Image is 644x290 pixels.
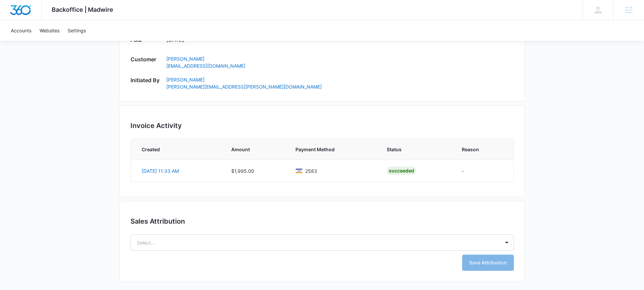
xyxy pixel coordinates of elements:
td: $1,995.00 [223,160,288,182]
span: Reason [462,146,502,153]
a: [PERSON_NAME][PERSON_NAME][EMAIL_ADDRESS][PERSON_NAME][DOMAIN_NAME] [166,76,514,90]
a: Websites [35,20,64,41]
h2: Invoice Activity [130,121,514,131]
span: Created [142,146,215,153]
span: Status [387,146,446,153]
h3: Initiated By [130,76,160,88]
a: Settings [64,20,90,41]
h3: Customer [130,55,160,67]
a: [PERSON_NAME][EMAIL_ADDRESS][DOMAIN_NAME] [166,55,514,69]
h2: Sales Attribution [130,216,514,226]
span: Backoffice | Madwire [52,6,113,13]
a: Accounts [7,20,35,41]
td: - [454,160,513,182]
span: Amount [231,146,280,153]
span: Payment Method [295,146,371,153]
a: [DATE] 11:33 AM [142,168,179,174]
div: Succeeded [387,167,416,175]
h3: Paid [130,36,160,46]
span: Visa ending with [305,167,317,174]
